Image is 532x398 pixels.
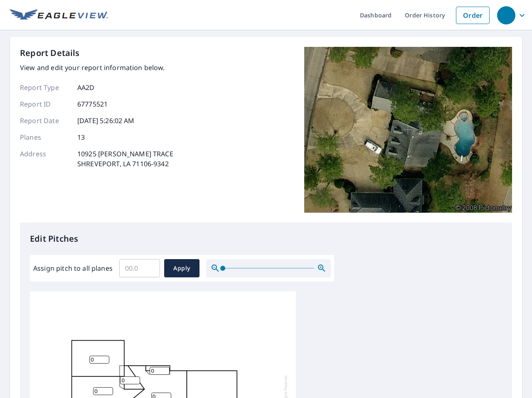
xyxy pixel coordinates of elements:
[456,7,490,24] a: Order
[171,263,193,274] span: Apply
[77,116,135,126] p: [DATE] 5:26:02 AM
[77,83,95,92] p: AA2D
[77,149,173,169] p: 10925 [PERSON_NAME] TRACE SHREVEPORT, LA 71106-9342
[77,132,85,142] p: 13
[30,233,502,245] p: Edit Pitches
[10,9,108,22] img: EV Logo
[20,149,70,169] p: Address
[119,257,160,280] input: 00.0
[20,99,70,109] p: Report ID
[304,47,512,213] img: Top image
[20,83,70,92] p: Report Type
[20,63,173,73] p: View and edit your report information below.
[33,263,113,273] label: Assign pitch to all planes
[77,99,108,109] p: 67775521
[164,259,199,277] button: Apply
[20,132,70,142] p: Planes
[20,116,70,126] p: Report Date
[20,47,80,59] p: Report Details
